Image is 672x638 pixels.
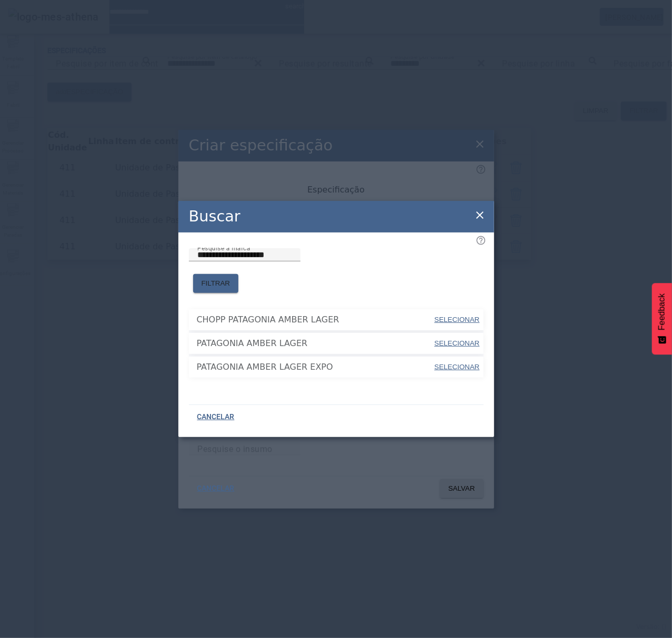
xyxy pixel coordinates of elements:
[197,337,434,350] span: PATAGONIA AMBER LAGER
[197,361,434,373] span: PATAGONIA AMBER LAGER EXPO
[448,483,475,494] span: SALVAR
[197,412,235,422] span: CANCELAR
[197,244,250,251] mat-label: Pesquise a marca
[433,334,480,353] button: SELECIONAR
[435,363,480,371] span: SELECIONAR
[440,479,484,498] button: SALVAR
[202,278,230,289] span: FILTRAR
[657,293,667,330] span: Feedback
[433,310,480,329] button: SELECIONAR
[197,483,235,494] span: CANCELAR
[189,408,243,427] button: CANCELAR
[433,358,480,377] button: SELECIONAR
[435,316,480,323] span: SELECIONAR
[193,274,239,293] button: FILTRAR
[189,479,243,498] button: CANCELAR
[189,205,240,228] h2: Buscar
[197,313,434,326] span: CHOPP PATAGONIA AMBER LAGER
[652,283,672,355] button: Feedback - Mostrar pesquisa
[435,339,480,347] span: SELECIONAR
